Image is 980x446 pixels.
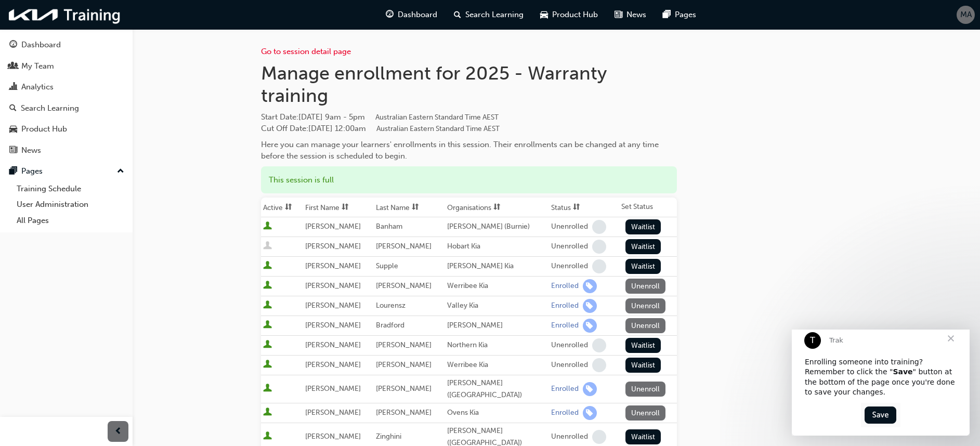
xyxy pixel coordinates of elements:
[551,384,579,394] div: Enrolled
[298,112,499,122] span: [DATE] 9am - 5pm
[4,162,128,181] button: Pages
[592,358,606,372] span: learningRecordVerb_NONE-icon
[5,4,125,25] img: kia-training
[263,320,272,331] span: User is active
[447,320,547,332] div: [PERSON_NAME]
[376,384,432,393] span: [PERSON_NAME]
[376,321,404,330] span: Bradford
[9,125,17,134] span: car-icon
[305,281,361,290] span: [PERSON_NAME]
[551,321,579,331] div: Enrolled
[376,222,402,231] span: Banham
[305,242,361,251] span: [PERSON_NAME]
[447,377,547,401] div: [PERSON_NAME] ([GEOGRAPHIC_DATA])
[625,239,661,254] button: Waitlist
[625,219,661,234] button: Waitlist
[532,4,606,25] a: car-iconProduct Hub
[445,198,549,217] th: Toggle SortBy
[376,281,432,290] span: [PERSON_NAME]
[551,261,588,271] div: Unenrolled
[21,60,54,72] div: My Team
[263,360,272,370] span: User is active
[583,319,597,333] span: learningRecordVerb_ENROLL-icon
[305,222,361,231] span: [PERSON_NAME]
[493,203,501,212] span: sorting-icon
[263,281,272,291] span: User is active
[4,33,128,162] button: DashboardMy TeamAnalyticsSearch LearningProduct HubNews
[4,57,128,76] a: My Team
[447,241,547,253] div: Hobart Kia
[583,382,597,396] span: learningRecordVerb_ENROLL-icon
[625,318,666,333] button: Unenroll
[305,432,361,441] span: [PERSON_NAME]
[261,111,677,123] span: Start Date :
[12,196,128,213] a: User Administration
[446,4,532,25] a: search-iconSearch Learning
[465,9,524,21] span: Search Learning
[592,220,606,234] span: learningRecordVerb_NONE-icon
[626,9,646,21] span: News
[12,181,128,197] a: Training Schedule
[551,360,588,370] div: Unenrolled
[261,166,677,194] div: This session is full
[551,408,579,418] div: Enrolled
[374,198,445,217] th: Toggle SortBy
[625,338,661,353] button: Waitlist
[625,382,666,397] button: Unenroll
[114,425,122,438] span: prev-icon
[447,300,547,312] div: Valley Kia
[376,242,432,251] span: [PERSON_NAME]
[592,338,606,352] span: learningRecordVerb_NONE-icon
[663,8,671,21] span: pages-icon
[447,359,547,371] div: Werribee Kia
[305,408,361,417] span: [PERSON_NAME]
[549,198,619,217] th: Toggle SortBy
[551,281,579,291] div: Enrolled
[4,77,128,97] a: Analytics
[376,261,398,270] span: Supple
[101,38,121,46] b: Save
[412,203,419,212] span: sorting-icon
[13,28,165,68] div: Enrolling someone into training? Remember to click the " " button at the bottom of the page once ...
[117,165,124,178] span: up-icon
[551,432,588,442] div: Unenrolled
[263,340,272,350] span: User is active
[551,301,579,311] div: Enrolled
[625,279,666,294] button: Unenroll
[957,6,975,24] button: MA
[21,102,79,114] div: Search Learning
[21,81,54,93] div: Analytics
[583,406,597,420] span: learningRecordVerb_ENROLL-icon
[263,431,272,442] span: User is active
[342,203,349,212] span: sorting-icon
[447,280,547,292] div: Werribee Kia
[573,203,580,212] span: sorting-icon
[376,301,406,310] span: Lourensz
[625,259,661,274] button: Waitlist
[4,99,128,118] a: Search Learning
[606,4,655,25] a: news-iconNews
[960,9,972,21] span: MA
[9,83,17,92] span: chart-icon
[454,8,461,21] span: search-icon
[376,340,432,349] span: [PERSON_NAME]
[592,259,606,273] span: learningRecordVerb_NONE-icon
[261,47,351,56] a: Go to session detail page
[540,8,548,21] span: car-icon
[376,432,401,441] span: Zinghini
[619,198,677,217] th: Set Status
[305,321,361,330] span: [PERSON_NAME]
[285,203,292,212] span: sorting-icon
[386,8,394,21] span: guage-icon
[12,213,128,229] a: All Pages
[625,405,666,421] button: Unenroll
[398,9,437,21] span: Dashboard
[21,39,61,51] div: Dashboard
[263,261,272,271] span: User is active
[447,339,547,351] div: Northern Kia
[9,41,17,50] span: guage-icon
[305,261,361,270] span: [PERSON_NAME]
[261,124,500,133] span: Cut Off Date : [DATE] 12:00am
